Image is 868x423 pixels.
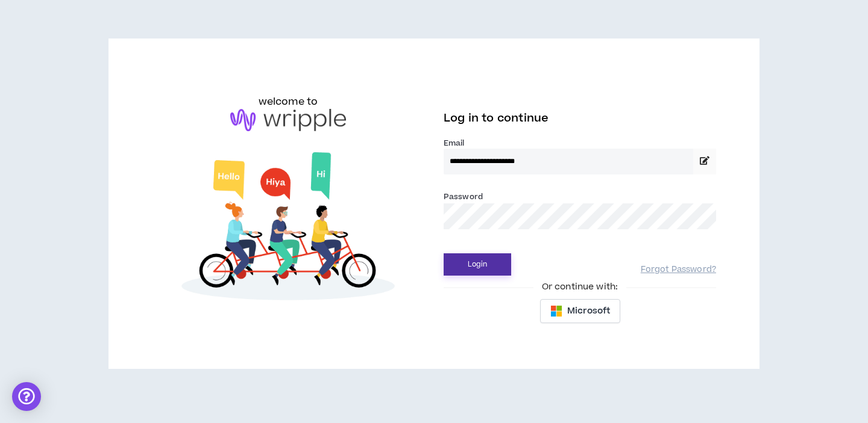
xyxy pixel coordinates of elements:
label: Password [444,191,483,202]
img: Welcome to Wripple [152,143,424,313]
img: logo-brand.png [230,109,346,132]
a: Forgot Password? [641,264,716,276]
div: Open Intercom Messenger [12,382,41,411]
h6: welcome to [259,94,318,109]
span: Log in to continue [444,111,549,126]
span: Or continue with: [533,280,626,294]
label: Email [444,138,716,149]
button: Microsoft [540,299,620,323]
button: Login [444,253,511,276]
span: Microsoft [567,304,610,318]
